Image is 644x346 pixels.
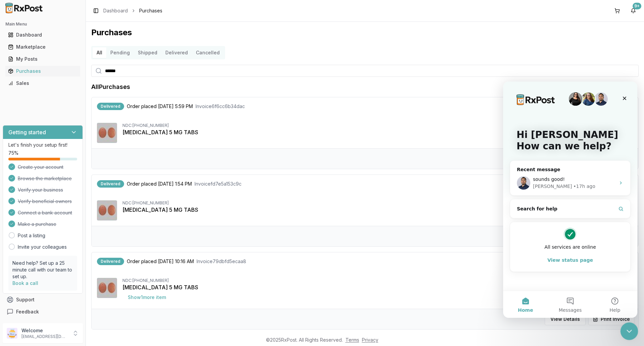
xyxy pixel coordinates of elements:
span: Order placed [DATE] 5:59 PM [127,103,193,110]
div: Delivered [97,103,124,110]
span: Connect a bank account [18,209,72,216]
span: Make a purchase [18,221,56,228]
button: Show1more item [122,291,171,303]
a: Post a listing [18,232,45,239]
button: 9+ [628,5,639,16]
a: Dashboard [103,7,128,14]
button: Shipped [134,47,161,58]
div: NDC: [PHONE_NUMBER] [122,123,633,128]
span: Invoice 6f6cc6b34dac [196,103,245,110]
img: RxPost Logo [3,3,46,13]
div: [MEDICAL_DATA] 5 MG TABS [122,283,633,291]
span: Create your account [18,164,63,170]
h2: Main Menu [5,21,80,27]
a: Dashboard [5,29,80,41]
div: Delivered [97,258,124,265]
div: NDC: [PHONE_NUMBER] [122,278,633,283]
div: Delivered [97,180,124,188]
a: My Posts [5,53,80,65]
a: Terms [345,337,359,343]
span: Verify beneficial owners [18,198,72,205]
div: Marketplace [8,44,77,50]
span: Invoice 79dbfd5ecaa8 [197,258,246,265]
nav: breadcrumb [103,7,162,14]
a: Marketplace [5,41,80,53]
img: User avatar [7,328,17,339]
iframe: Intercom live chat [503,82,637,318]
button: Purchases [3,66,83,77]
p: [EMAIL_ADDRESS][DOMAIN_NAME] [21,334,68,339]
img: Tradjenta 5 MG TABS [97,123,117,143]
span: Feedback [16,308,39,315]
button: Print Invoice [588,313,634,325]
h3: Getting started [8,128,46,136]
div: NDC: [PHONE_NUMBER] [122,200,633,206]
a: Privacy [362,337,378,343]
button: Sales [3,78,83,89]
span: Order placed [DATE] 1:54 PM [127,181,192,187]
button: Feedback [3,306,83,318]
div: Purchases [8,68,77,75]
h1: Purchases [91,27,639,38]
button: All [93,47,106,58]
button: Marketplace [3,42,83,52]
span: Order placed [DATE] 10:16 AM [127,258,194,265]
button: My Posts [3,54,83,64]
img: Tradjenta 5 MG TABS [97,200,117,220]
span: Purchases [139,7,162,14]
div: My Posts [8,56,77,62]
button: Pending [106,47,134,58]
span: 75 % [8,150,18,156]
div: 9+ [633,3,641,9]
img: Tradjenta 5 MG TABS [97,278,117,298]
span: Verify your business [18,187,63,193]
a: Purchases [5,65,80,77]
h1: All Purchases [91,82,130,92]
a: Invite your colleagues [18,244,67,250]
p: Welcome [21,327,68,334]
p: Need help? Set up a 25 minute call with our team to set up. [12,260,73,280]
button: Cancelled [192,47,224,58]
a: Sales [5,77,80,89]
div: [MEDICAL_DATA] 5 MG TABS [122,128,633,136]
div: Dashboard [8,32,77,38]
button: Delivered [161,47,192,58]
button: View Details [545,313,586,325]
button: Support [3,294,83,306]
button: Dashboard [3,30,83,40]
iframe: Intercom live chat [621,323,638,340]
div: Sales [8,80,77,87]
span: Browse the marketplace [18,175,72,182]
a: Book a call [12,280,38,286]
span: Invoice fd7e5a153c9c [195,181,241,187]
div: [MEDICAL_DATA] 5 MG TABS [122,206,633,214]
p: Let's finish your setup first! [8,142,77,148]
